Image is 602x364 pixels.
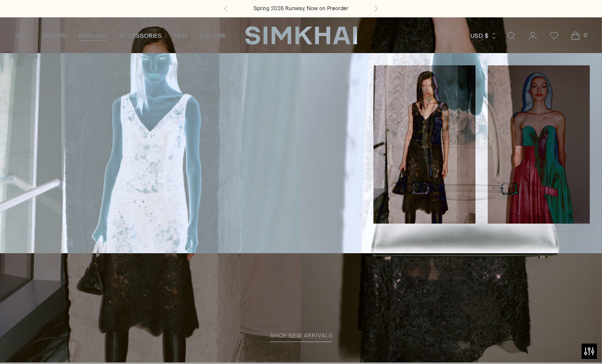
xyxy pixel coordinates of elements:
[581,31,590,40] span: 0
[43,25,66,47] a: WOMEN
[17,25,31,47] a: NEW
[522,26,543,46] a: Go to the account page
[565,26,586,46] a: Open cart modal
[501,26,521,46] a: Open search modal
[254,5,348,13] a: Spring 2026 Runway, Now on Preorder
[544,26,564,46] a: Wishlist
[79,25,107,47] a: DRESSES
[245,26,357,45] a: SIMKHAI
[174,25,187,47] a: MEN
[199,25,226,47] a: EXPLORE
[119,25,162,47] a: ACCESSORIES
[470,25,497,47] button: USD $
